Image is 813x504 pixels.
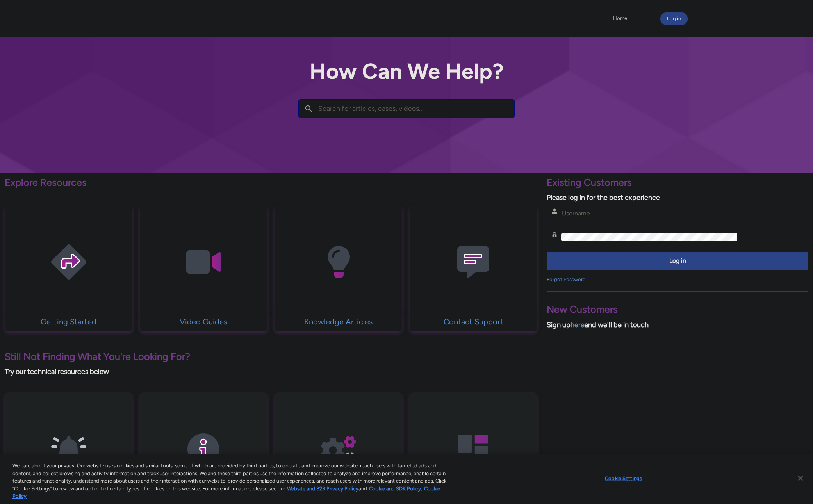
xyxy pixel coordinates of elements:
[599,471,648,486] button: Cookie Settings
[561,209,737,217] input: Username
[5,349,537,364] p: Still Not Finding What You're Looking For?
[547,320,808,330] p: Sign up and we'll be in touch
[547,192,808,203] p: Please log in for the best experience
[318,100,514,118] input: Search for articles, cases, videos...
[140,316,267,328] a: Video Guides
[275,316,402,328] a: Knowledge Articles
[12,462,447,500] div: We care about your privacy. Our website uses cookies and similar tools, some of which are provide...
[5,367,537,377] p: Try our technical resources below
[32,220,106,304] img: Getting Started
[5,175,537,190] p: Explore Resources
[792,470,809,487] button: Close
[32,408,106,492] img: API Release Notes
[166,220,241,304] img: Video Guides
[299,100,318,118] button: Search
[410,316,537,328] a: Contact Support
[547,276,586,282] a: Forgot Password
[547,175,808,190] p: Existing Customers
[611,12,629,24] a: Home
[301,220,376,304] img: Knowledge Articles
[547,252,808,270] button: Log in
[5,316,132,328] a: Getting Started
[660,12,688,25] button: Log in
[436,408,510,492] img: Developer Hub
[278,316,398,328] p: Knowledge Articles
[9,316,128,328] p: Getting Started
[298,59,515,84] h2: How Can We Help?
[369,486,422,492] a: Cookie and SDK Policy.
[552,256,803,265] span: Log in
[436,220,510,304] img: Contact Support
[166,408,241,492] img: SDK Release Notes
[301,408,376,492] img: API Reference
[144,316,264,328] p: Video Guides
[547,302,808,317] p: New Customers
[571,321,585,329] a: here
[287,486,358,492] a: More information about our cookie policy., opens in a new tab
[414,316,533,328] p: Contact Support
